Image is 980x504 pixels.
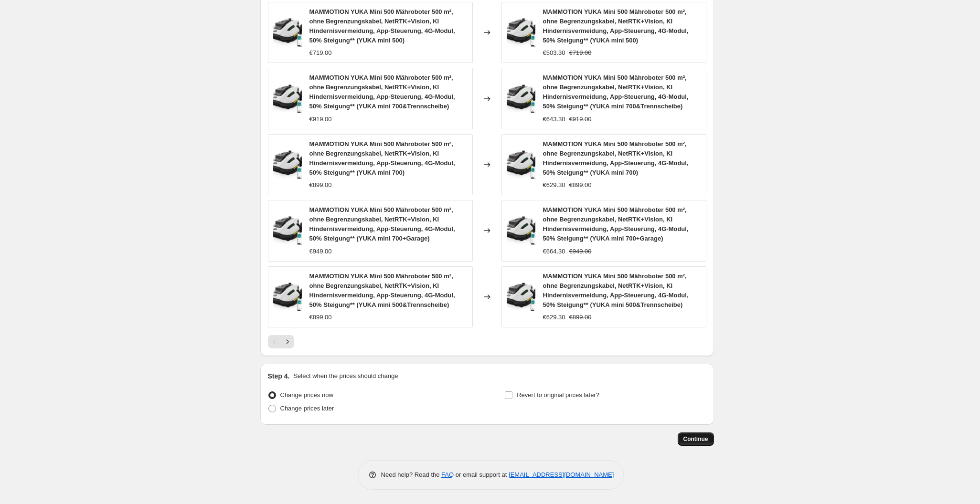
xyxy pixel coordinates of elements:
[268,335,294,348] nav: Pagination
[280,405,334,412] span: Change prices later
[543,206,689,242] span: MAMMOTION YUKA Mini 500 Mähroboter 500 m², ohne Begrenzungskabel, NetRTK+Vision, KI Hindernisverm...
[543,48,565,58] div: €503.30
[309,74,455,110] span: MAMMOTION YUKA Mini 500 Mähroboter 500 m², ohne Begrenzungskabel, NetRTK+Vision, KI Hindernisverm...
[543,180,565,190] div: €629.30
[309,273,455,308] span: MAMMOTION YUKA Mini 500 Mähroboter 500 m², ohne Begrenzungskabel, NetRTK+Vision, KI Hindernisverm...
[543,273,689,308] span: MAMMOTION YUKA Mini 500 Mähroboter 500 m², ohne Begrenzungskabel, NetRTK+Vision, KI Hindernisverm...
[569,115,592,124] strike: €919.00
[281,335,294,348] button: Next
[678,432,714,446] button: Continue
[309,180,332,190] div: €899.00
[569,313,592,322] strike: €899.00
[309,48,332,58] div: €719.00
[507,283,535,311] img: 71AjLy4vLvL._AC_SL1500_80x.jpg
[543,247,565,256] div: €664.30
[268,371,290,381] h2: Step 4.
[309,313,332,322] div: €899.00
[507,216,535,245] img: 71AjLy4vLvL._AC_SL1500_80x.jpg
[569,247,592,256] strike: €949.00
[507,18,535,47] img: 71AjLy4vLvL._AC_SL1500_80x.jpg
[273,150,302,179] img: 71AjLy4vLvL._AC_SL1500_80x.jpg
[543,8,689,44] span: MAMMOTION YUKA Mini 500 Mähroboter 500 m², ohne Begrenzungskabel, NetRTK+Vision, KI Hindernisverm...
[273,216,302,245] img: 71AjLy4vLvL._AC_SL1500_80x.jpg
[273,84,302,113] img: 71AjLy4vLvL._AC_SL1500_80x.jpg
[441,471,454,478] a: FAQ
[293,371,398,381] p: Select when the prices should change
[507,150,535,179] img: 71AjLy4vLvL._AC_SL1500_80x.jpg
[543,74,689,110] span: MAMMOTION YUKA Mini 500 Mähroboter 500 m², ohne Begrenzungskabel, NetRTK+Vision, KI Hindernisverm...
[543,140,689,176] span: MAMMOTION YUKA Mini 500 Mähroboter 500 m², ohne Begrenzungskabel, NetRTK+Vision, KI Hindernisverm...
[273,283,302,311] img: 71AjLy4vLvL._AC_SL1500_80x.jpg
[683,435,708,443] span: Continue
[309,115,332,124] div: €919.00
[569,180,592,190] strike: €899.00
[509,471,614,478] a: [EMAIL_ADDRESS][DOMAIN_NAME]
[454,471,509,478] span: or email support at
[309,247,332,256] div: €949.00
[309,8,455,44] span: MAMMOTION YUKA Mini 500 Mähroboter 500 m², ohne Begrenzungskabel, NetRTK+Vision, KI Hindernisverm...
[507,84,535,113] img: 71AjLy4vLvL._AC_SL1500_80x.jpg
[543,313,565,322] div: €629.30
[543,115,565,124] div: €643.30
[309,206,455,242] span: MAMMOTION YUKA Mini 500 Mähroboter 500 m², ohne Begrenzungskabel, NetRTK+Vision, KI Hindernisverm...
[517,391,599,399] span: Revert to original prices later?
[309,140,455,176] span: MAMMOTION YUKA Mini 500 Mähroboter 500 m², ohne Begrenzungskabel, NetRTK+Vision, KI Hindernisverm...
[381,471,442,478] span: Need help? Read the
[280,391,333,399] span: Change prices now
[273,18,302,47] img: 71AjLy4vLvL._AC_SL1500_80x.jpg
[569,48,592,58] strike: €719.00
